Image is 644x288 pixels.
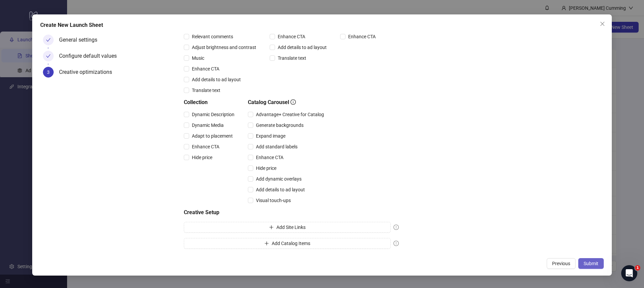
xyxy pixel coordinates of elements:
[290,99,296,105] span: info-circle
[189,154,215,161] span: Hide price
[40,21,604,29] div: Create New Launch Sheet
[264,241,269,246] span: plus
[184,222,391,233] button: Add Site Links
[275,33,308,40] span: Enhance CTA
[600,21,605,27] span: close
[552,261,570,266] span: Previous
[46,54,51,58] span: check
[189,87,223,94] span: Translate text
[393,225,399,230] span: exclamation-circle
[253,132,288,140] span: Expand image
[269,225,274,230] span: plus
[547,258,576,269] button: Previous
[189,54,207,62] span: Music
[345,33,378,40] span: Enhance CTA
[189,44,259,51] span: Adjust brightness and contrast
[635,265,640,271] span: 1
[184,208,399,217] h5: Creative Setup
[189,76,244,83] span: Add details to ad layout
[393,241,399,246] span: exclamation-circle
[189,65,222,73] span: Enhance CTA
[184,98,237,106] h5: Collection
[189,122,226,129] span: Dynamic Media
[47,69,50,75] span: 3
[253,186,308,193] span: Add details to ad layout
[253,175,304,183] span: Add dynamic overlays
[59,51,122,61] div: Configure default values
[59,35,103,45] div: General settings
[248,98,327,106] h5: Catalog Carousel
[59,67,117,78] div: Creative optimizations
[189,143,222,150] span: Enhance CTA
[275,54,309,62] span: Translate text
[189,132,235,140] span: Adapt to placement
[584,261,598,266] span: Submit
[189,111,237,118] span: Dynamic Description
[578,258,604,269] button: Submit
[275,44,329,51] span: Add details to ad layout
[184,238,391,249] button: Add Catalog Items
[253,143,300,150] span: Add standard labels
[253,111,327,118] span: Advantage+ Creative for Catalog
[597,18,608,29] button: Close
[253,197,293,204] span: Visual touch-ups
[253,164,279,172] span: Hide price
[253,122,306,129] span: Generate backgrounds
[272,241,310,246] span: Add Catalog Items
[253,154,286,161] span: Enhance CTA
[276,225,306,230] span: Add Site Links
[621,265,637,281] iframe: Intercom live chat
[189,33,236,40] span: Relevant comments
[46,38,51,42] span: check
